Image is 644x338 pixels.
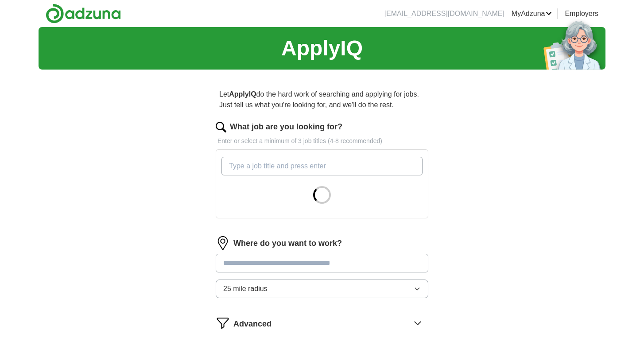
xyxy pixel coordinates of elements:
a: Employers [565,8,598,19]
span: 25 mile radius [223,284,268,294]
img: filter [216,316,230,330]
img: Adzuna logo [46,4,121,23]
span: Advanced [233,318,272,330]
input: Type a job title and press enter [221,157,423,175]
p: Enter or select a minimum of 3 job titles (4-8 recommended) [216,136,428,146]
li: [EMAIL_ADDRESS][DOMAIN_NAME] [384,8,504,19]
a: MyAdzuna [512,8,552,19]
img: search.png [216,122,226,132]
label: What job are you looking for? [230,121,342,133]
h1: ApplyIQ [281,32,363,64]
button: 25 mile radius [216,280,428,298]
strong: ApplyIQ [229,90,256,98]
label: Where do you want to work? [233,237,342,249]
p: Let do the hard work of searching and applying for jobs. Just tell us what you're looking for, an... [216,85,428,114]
img: location.png [216,236,230,250]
